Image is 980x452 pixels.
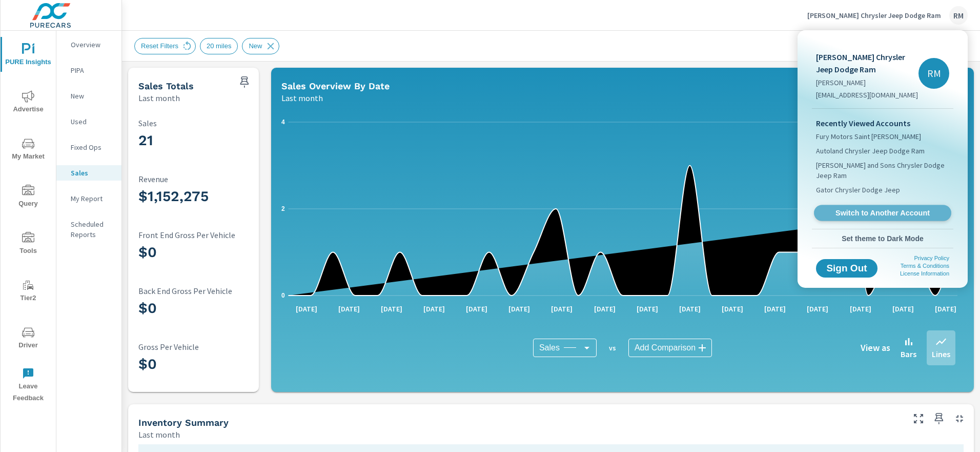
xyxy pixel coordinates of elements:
a: Switch to Another Account [814,205,951,221]
p: [EMAIL_ADDRESS][DOMAIN_NAME] [816,90,918,100]
p: [PERSON_NAME] Chrysler Jeep Dodge Ram [816,51,918,75]
span: Switch to Another Account [820,208,945,218]
span: Fury Motors Saint [PERSON_NAME] [816,131,921,142]
button: Sign Out [816,259,877,278]
p: [PERSON_NAME] [816,77,918,88]
a: License Information [900,270,949,277]
a: Privacy Policy [914,255,949,261]
span: Sign Out [824,264,869,273]
span: [PERSON_NAME] and Sons Chrysler Dodge Jeep Ram [816,160,949,181]
span: Set theme to Dark Mode [816,234,949,243]
span: Gator Chrysler Dodge Jeep [816,185,900,195]
button: Set theme to Dark Mode [812,229,953,248]
div: RM [918,58,949,89]
p: Recently Viewed Accounts [816,117,949,129]
span: Autoland Chrysler Jeep Dodge Ram [816,146,925,156]
a: Terms & Conditions [901,263,949,269]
